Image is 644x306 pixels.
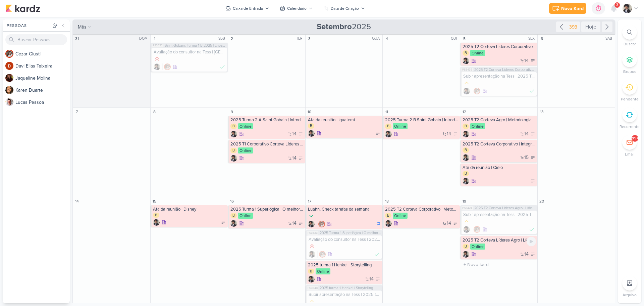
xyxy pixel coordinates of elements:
div: Criador(a): Pedro Luahn Simões [463,178,469,184]
div: A Fazer [531,58,535,63]
div: Finalizado [529,88,535,94]
div: Colaboradores: Cezar Giusti [472,88,480,94]
span: PS3548 [307,286,318,290]
div: Online [238,147,253,154]
div: Criador(a): Pedro Luahn Simões [463,88,470,94]
span: 14 [447,221,451,226]
div: 10 [306,108,313,115]
div: 18 [383,198,390,205]
div: Subir apresentação na Tess | 2025 T2 Corteva Líderes Corporativo | Líder Formador [463,74,535,79]
div: Ata da reunião | Iguatemi [308,117,381,123]
span: 3 [616,2,618,8]
div: A Fazer [531,252,535,257]
img: Cezar Giusti [5,50,13,58]
div: SAB [605,36,614,41]
div: Criador(a): Pedro Luahn Simões [308,221,315,227]
div: Subir apresentação na Tess | 2025 turma 1 Henkel | Storytelling [309,292,381,297]
div: 2025 Turma 2 B Saint Gobain | Introdução ao Projeto de estágio [385,117,459,123]
div: A Fazer [531,132,535,136]
div: A Fazer [453,132,458,136]
div: Prioridade Média [309,298,315,305]
div: Em Andamento [376,221,380,227]
div: Colaboradores: Cezar Giusti [317,251,326,258]
div: Criador(a): Pedro Luahn Simões [154,63,160,70]
span: 2025 T2 Corteva Líderes Agro | Líder Formador [474,206,536,210]
div: 2025 T2 Corteva Corporativo | Metodologias Ágeis [385,207,459,212]
div: Hoje [581,21,600,32]
li: Ctrl + F [618,25,641,47]
div: Online [470,123,485,129]
div: Finalizado [220,63,225,70]
div: L u c a s P e s s o a [15,99,70,106]
div: Ligar relógio [527,237,536,246]
input: Buscar Pessoas [5,34,67,45]
img: Pedro Luahn Simões [308,221,315,227]
img: Pedro Luahn Simões [230,220,237,227]
div: Colaboradores: Cezar Giusti [317,221,325,227]
img: Pedro Luahn Simões [309,251,315,258]
div: Criador(a): Pedro Luahn Simões [385,220,392,227]
div: 4 [383,35,390,42]
div: Colaboradores: Cezar Giusti [472,226,480,233]
div: B [463,147,469,153]
img: Pedro Luahn Simões [230,131,237,137]
span: 2025 Turma 1 Superlógica | O melhor do Conflito [320,231,381,235]
img: kardz.app [5,4,40,12]
div: 1 [151,35,158,42]
div: 20 [538,198,545,205]
div: Criador(a): Pedro Luahn Simões [463,251,469,258]
div: QUA [372,36,382,41]
div: 8 [151,108,158,115]
img: Davi Elias Teixeira [5,62,13,70]
div: A Fazer [299,156,303,161]
div: 2025 T2 Corteva Corporativo | Integração [463,141,536,147]
img: Pedro Luahn Simões [308,276,315,282]
div: Criador(a): Pedro Luahn Simões [153,219,160,226]
div: A Fazer [299,132,303,136]
div: DOM [139,36,150,41]
img: Pedro Luahn Simões [463,88,470,94]
div: K a r e n D u a r t e [15,87,70,94]
div: A Fazer [299,221,303,226]
div: +393 [566,24,579,31]
div: Criador(a): Pedro Luahn Simões [463,154,469,161]
div: Criador(a): Pedro Luahn Simões [230,131,237,137]
div: Pessoas [5,23,51,29]
img: Pedro Luahn Simões [463,226,470,233]
div: Avaliação do consultor na Tess | 2025 Superlógica | O melhor do Conflito [309,237,381,242]
div: Finalizado [374,251,380,258]
div: Subir apresentação na Tess | 2025 T2 Corteva Líderes Agro | Líder Formador [463,212,535,217]
p: Pendente [621,96,639,102]
div: J a q u e l i n e M o l i n a [15,75,70,82]
div: TER [296,36,305,41]
img: Cezar Giusti [319,251,326,258]
span: 15 [524,155,529,160]
img: Pedro Luahn Simões [623,4,632,13]
div: 13 [538,108,545,115]
div: Prioridade Alta [309,243,315,250]
span: 2025 turma 1 Henkel | Storytelling [320,286,373,290]
span: mês [78,24,87,31]
div: B [463,124,469,129]
div: Criador(a): Pedro Luahn Simões [463,131,469,137]
div: Criador(a): Pedro Luahn Simões [230,155,237,162]
div: C e z a r G i u s t i [15,50,70,57]
div: Criador(a): Pedro Luahn Simões [308,276,315,282]
img: Pedro Luahn Simões [463,57,469,64]
div: 2025 Turma 1 Superlógica | O melhor do Conflito [230,207,304,212]
div: QUI [451,36,459,41]
img: Pedro Luahn Simões [385,220,392,227]
div: A Fazer [376,131,380,136]
div: Novo Kard [561,5,584,12]
span: PS3533 [307,231,318,235]
img: Karen Duarte [5,86,13,94]
div: 17 [306,198,313,205]
div: Online [393,213,408,219]
div: 6 [538,35,545,42]
div: B [463,50,469,56]
span: 14 [524,58,529,63]
span: 14 [369,277,374,281]
div: 12 [461,108,468,115]
div: B [385,124,391,129]
img: Pedro Luahn Simões [308,130,315,137]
